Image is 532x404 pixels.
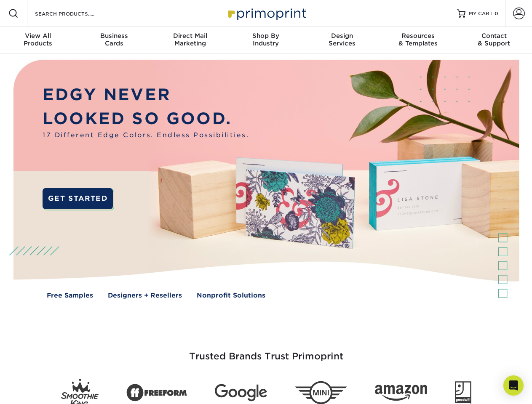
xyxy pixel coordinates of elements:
span: Design [304,32,380,40]
span: 17 Different Edge Colors. Endless Possibilities. [43,130,249,140]
div: Marketing [152,32,228,47]
div: Open Intercom Messenger [503,375,524,396]
span: Shop By [228,32,304,40]
a: Resources& Templates [380,27,456,54]
a: Direct MailMarketing [152,27,228,54]
a: Nonprofit Solutions [197,291,265,300]
a: GET STARTED [43,188,113,209]
p: LOOKED SO GOOD. [43,107,249,131]
a: Free Samples [47,291,93,300]
a: Contact& Support [456,27,532,54]
div: & Support [456,32,532,47]
a: BusinessCards [76,27,152,54]
img: Primoprint [224,4,308,22]
img: Google [215,384,267,401]
p: EDGY NEVER [43,83,249,107]
img: Goodwill [455,381,471,404]
img: Amazon [375,385,427,401]
div: Cards [76,32,152,47]
span: MY CART [469,10,493,17]
span: Resources [380,32,456,40]
div: Industry [228,32,304,47]
a: Shop ByIndustry [228,27,304,54]
a: Designers + Resellers [108,291,182,300]
div: Services [304,32,380,47]
span: Contact [456,32,532,40]
div: & Templates [380,32,456,47]
span: Business [76,32,152,40]
span: Direct Mail [152,32,228,40]
span: 0 [495,11,498,16]
input: SEARCH PRODUCTS..... [34,8,116,19]
h3: Trusted Brands Trust Primoprint [20,331,513,372]
a: DesignServices [304,27,380,54]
